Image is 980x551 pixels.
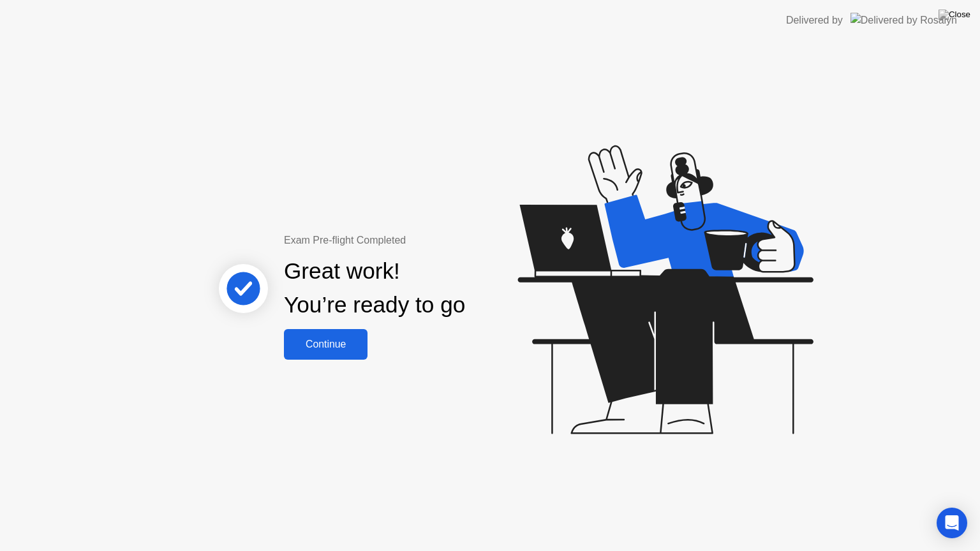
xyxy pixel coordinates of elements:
[937,508,967,538] div: Open Intercom Messenger
[850,13,957,27] img: Delivered by Rosalyn
[288,339,364,350] div: Continue
[284,254,465,322] div: Great work! You’re ready to go
[284,233,547,248] div: Exam Pre-flight Completed
[939,10,970,20] img: Close
[284,329,367,360] button: Continue
[786,13,843,28] div: Delivered by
